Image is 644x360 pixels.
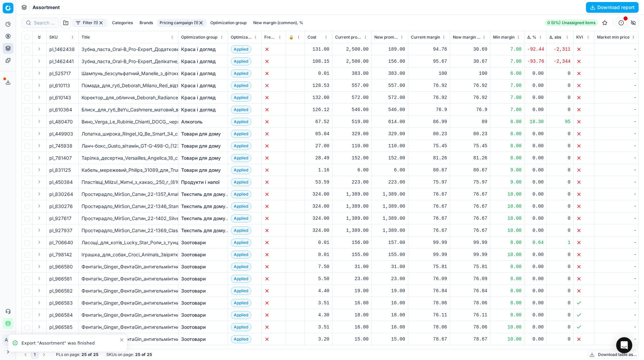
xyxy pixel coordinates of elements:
button: Expand [35,311,43,319]
div: 546.00 [374,106,405,113]
div: 99.99 [453,251,487,258]
span: pl_1462441 [49,58,74,65]
div: Простирадло_MirSon_Сатин_22-1357_Amalia_200x220_см_(2200007848645) [82,191,175,198]
span: New margin (common), % [453,35,481,40]
a: Продукти і напої [181,179,220,186]
div: 156.00 [374,58,405,65]
nav: breadcrumb [33,4,60,11]
button: Filter (1) [72,19,106,27]
span: Applied [231,118,251,126]
button: Expand [35,166,43,174]
span: pl_525717 [49,70,71,77]
div: -93.76 [527,58,544,65]
div: -92.44 [527,46,544,53]
div: 1,389.00 [374,215,405,222]
div: 155.00 [335,251,369,258]
span: Applied [231,251,251,259]
div: 75.45 [453,143,487,149]
div: - [597,143,637,149]
button: Expand [35,178,43,186]
strong: 25 [147,352,152,357]
div: 1,389.00 [335,191,369,198]
div: Лопатка_широка_Ringel_IQ_Be_Smart_34_см_(6656964) [82,131,175,137]
button: Expand [35,45,43,53]
div: - [597,106,637,113]
div: 324.00 [308,191,329,198]
a: Зоотовари [181,275,206,282]
div: Зубна_паста_Oral-B_Pro-Expert_Делікатне_очищення_75_мл [82,58,175,65]
button: Expand [35,105,43,113]
div: Вино_Verga_Le_Rubinie_Chianti_DOCG,_червоне,_сухе,_12%,_1,5_л_(ALR6151) [82,118,175,125]
a: Зоотовари [181,336,206,343]
div: - [597,94,637,101]
div: 157.00 [374,239,405,246]
div: - [597,227,637,234]
div: 75.97 [411,179,447,186]
div: 0.64 [527,239,544,246]
div: 128.53 [308,82,329,89]
div: -2,311 [549,46,571,53]
div: 0.00 [527,106,544,113]
button: New margin (common), % [251,19,306,27]
div: 0 [549,215,571,222]
button: Expand [35,190,43,198]
a: Товари для дому [181,167,221,173]
button: Expand [35,226,43,234]
span: Current margin [411,35,440,40]
div: 80.23 [411,131,447,137]
div: 0.00 [527,155,544,161]
div: 2,500.00 [335,46,369,53]
div: - [597,70,637,77]
a: Краса і догляд [181,94,216,101]
a: Краса і догляд [181,46,216,53]
div: Ланч-бокс_Gusto_вітамін_GT-G-498-O_(123186) [82,143,175,149]
div: 100 [453,70,487,77]
span: pl_830264 [49,191,73,198]
span: Applied [231,154,251,162]
span: Applied [231,226,251,235]
button: Expand [35,130,43,138]
span: Applied [231,202,251,210]
div: 9.00 [493,167,522,173]
div: - [597,46,637,53]
button: Expand [35,57,43,65]
div: 100 [411,70,447,77]
button: АП [3,335,13,345]
button: Expand [35,69,43,77]
a: Текстиль для дому [181,227,225,234]
div: 80.67 [411,167,447,173]
div: 0.00 [527,215,544,222]
button: Download table as... [588,351,639,359]
span: pl_830276 [49,203,73,210]
div: -2,344 [549,58,571,65]
div: 76.9 [453,106,487,113]
div: 0 [549,155,571,161]
div: 8.00 [493,143,522,149]
div: 8.00 [493,131,522,137]
div: Шампунь_безсульфатний_Manelle_з_фітокератином_та_вітаміном_В5_275_мл_(MN_SCH_PHVB_275) [82,70,175,77]
span: Applied [231,178,251,186]
div: 99.99 [411,251,447,258]
div: 1,389.00 [374,191,405,198]
div: 80.23 [453,131,487,137]
a: Зоотовари [181,300,206,306]
div: 572.00 [335,94,369,101]
button: Brands [137,19,156,27]
button: Expand [35,117,43,125]
div: 53.59 [308,179,329,186]
strong: 25 [93,352,98,357]
a: Краса і догляд [181,106,216,113]
span: Applied [231,106,251,114]
a: Зоотовари [181,239,206,246]
span: KVI [576,35,583,40]
span: pl_449903 [49,131,73,137]
div: Зубна_паста_Oral-B_Pro-Expert_Додаткове_відбілювання_75_мл [82,46,175,53]
button: Expand [35,287,43,295]
span: Applied [231,94,251,102]
div: Open Intercom Messenger [616,337,632,353]
div: 1.16 [308,167,329,173]
div: Кабель_мережевий_Philips_31089_для_TrunkLinea_без_вилки_235_мм_white_(915004986801) [82,167,175,173]
div: 0 [549,106,571,113]
div: 0 [549,131,571,137]
a: Краса і догляд [181,70,216,77]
